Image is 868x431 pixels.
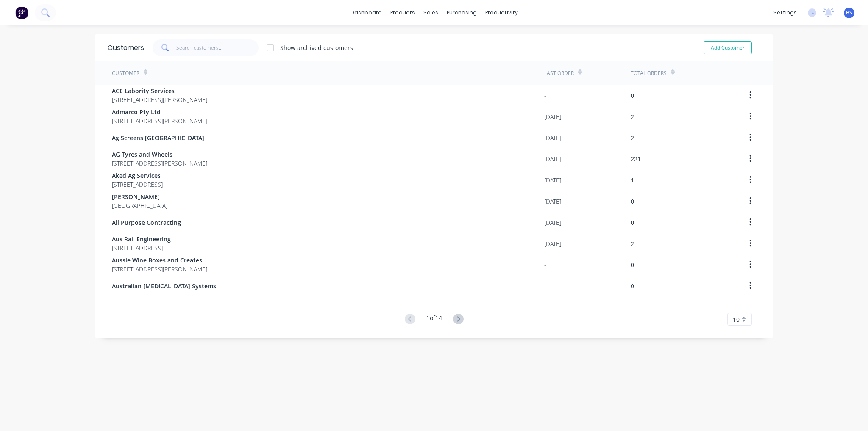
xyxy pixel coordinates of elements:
div: Customers [108,43,144,53]
div: - [544,91,546,100]
span: [STREET_ADDRESS][PERSON_NAME] [112,116,207,125]
img: Factory [15,6,28,19]
input: Search customers... [176,39,259,56]
div: [DATE] [544,112,561,121]
button: Add Customer [704,41,752,54]
span: [STREET_ADDRESS][PERSON_NAME] [112,265,207,274]
div: 0 [631,197,634,206]
span: [STREET_ADDRESS] [112,180,163,189]
div: [DATE] [544,176,561,185]
div: - [544,282,546,290]
span: All Purpose Contracting [112,218,181,227]
span: Ag Screens [GEOGRAPHIC_DATA] [112,133,204,142]
span: [PERSON_NAME] [112,192,167,201]
span: [STREET_ADDRESS] [112,243,171,252]
div: [DATE] [544,133,561,142]
span: [STREET_ADDRESS][PERSON_NAME] [112,159,207,168]
div: 0 [631,91,634,100]
div: 2 [631,239,634,248]
span: Aussie Wine Boxes and Creates [112,256,207,265]
div: 0 [631,260,634,269]
div: sales [419,6,442,19]
div: 2 [631,112,634,121]
div: 221 [631,155,641,163]
span: Australian [MEDICAL_DATA] Systems [112,282,216,290]
div: Last Order [544,69,574,77]
div: products [386,6,419,19]
div: [DATE] [544,197,561,206]
a: dashboard [346,6,386,19]
div: Total Orders [631,69,667,77]
div: settings [769,6,801,19]
div: 0 [631,218,634,227]
span: [STREET_ADDRESS][PERSON_NAME] [112,95,207,104]
div: [DATE] [544,155,561,163]
div: 0 [631,282,634,290]
div: Show archived customers [280,43,353,52]
div: productivity [481,6,522,19]
div: 2 [631,133,634,142]
span: ACE Labority Services [112,86,207,95]
div: [DATE] [544,218,561,227]
span: [GEOGRAPHIC_DATA] [112,201,167,210]
span: Aked Ag Services [112,171,163,180]
div: purchasing [442,6,481,19]
span: AG Tyres and Wheels [112,150,207,159]
div: Customer [112,69,139,77]
div: [DATE] [544,239,561,248]
span: Aus Rail Engineering [112,235,171,243]
div: 1 [631,176,634,185]
span: Admarco Pty Ltd [112,108,207,116]
span: BS [846,9,852,17]
div: - [544,260,546,269]
span: 10 [733,315,740,324]
div: 1 of 14 [426,313,442,326]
